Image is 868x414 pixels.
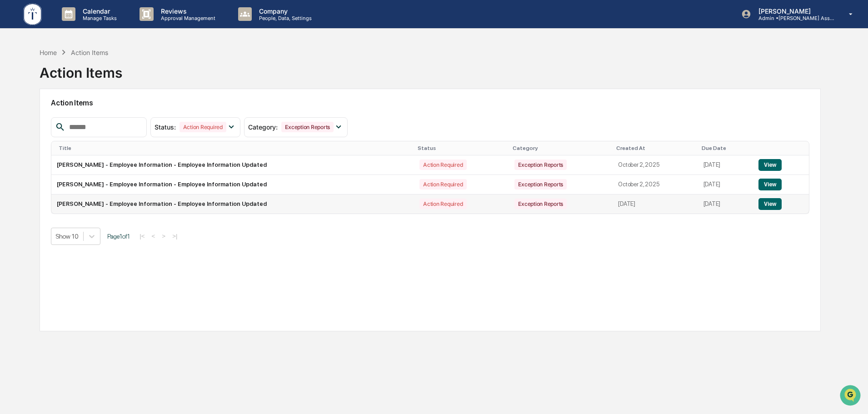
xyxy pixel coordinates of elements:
[514,199,567,209] div: Exception Reports
[698,155,753,175] td: [DATE]
[170,232,180,240] button: >|
[75,7,121,15] p: Calendar
[418,145,505,151] div: Status
[75,15,121,21] p: Manage Tasks
[419,199,466,209] div: Action Required
[71,49,108,56] div: Action Items
[155,123,176,131] span: Status :
[758,200,782,207] a: View
[758,161,782,168] a: View
[613,175,698,195] td: October 2, 2025
[51,99,809,107] h2: Action Items
[75,186,113,195] span: Attestations
[90,225,110,232] span: Pylon
[252,15,316,21] p: People, Data, Settings
[75,148,79,155] span: •
[22,2,44,27] img: logo
[9,204,16,211] div: 🔎
[66,187,73,194] div: 🗄️
[616,145,694,151] div: Created At
[41,79,125,86] div: We're available if you need us!
[28,148,74,155] span: [PERSON_NAME]
[9,101,61,108] div: Past conversations
[758,181,782,188] a: View
[180,122,226,132] div: Action Required
[159,232,168,240] button: >
[613,195,698,214] td: [DATE]
[62,182,116,199] a: 🗄️Attestations
[751,7,836,15] p: [PERSON_NAME]
[40,49,57,56] div: Home
[5,200,61,216] a: 🔎Data Lookup
[281,122,334,132] div: Exception Reports
[751,15,836,21] p: Admin • [PERSON_NAME] Asset Management LLC
[9,140,24,154] img: Tammy Steffen
[702,145,749,151] div: Due Date
[19,70,35,86] img: 8933085812038_c878075ebb4cc5468115_72.jpg
[419,179,466,190] div: Action Required
[839,384,863,409] iframe: Open customer support
[40,57,122,81] div: Action Items
[141,99,165,110] button: See all
[9,115,24,130] img: Tammy Steffen
[252,7,316,15] p: Company
[41,70,149,79] div: Start new chat
[698,175,753,195] td: [DATE]
[75,124,79,131] span: •
[613,155,698,175] td: October 2, 2025
[758,159,782,171] button: View
[514,179,567,190] div: Exception Reports
[419,160,466,170] div: Action Required
[51,195,414,214] td: [PERSON_NAME] - Employee Information - Employee Information Updated
[59,145,410,151] div: Title
[513,145,609,151] div: Category
[154,7,220,15] p: Reviews
[758,179,782,190] button: View
[80,124,99,131] span: [DATE]
[64,225,110,232] a: Powered byPylon
[698,195,753,214] td: [DATE]
[248,123,278,131] span: Category :
[9,19,165,34] p: How can we help?
[51,155,414,175] td: [PERSON_NAME] - Employee Information - Employee Information Updated
[149,232,158,240] button: <
[137,232,147,240] button: |<
[107,233,130,240] span: Page 1 of 1
[9,70,25,86] img: 1746055101610-c473b297-6a78-478c-a979-82029cc54cd1
[9,187,16,194] div: 🖐️
[758,198,782,210] button: View
[5,182,62,199] a: 🖐️Preclearance
[155,72,165,83] button: Start new chat
[51,175,414,195] td: [PERSON_NAME] - Employee Information - Employee Information Updated
[80,148,99,155] span: [DATE]
[514,160,567,170] div: Exception Reports
[28,124,74,131] span: [PERSON_NAME]
[18,203,57,212] span: Data Lookup
[154,15,220,21] p: Approval Management
[18,186,59,195] span: Preclearance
